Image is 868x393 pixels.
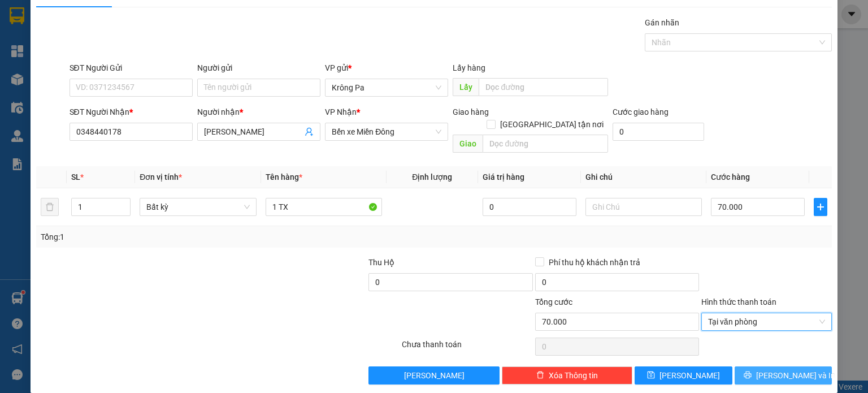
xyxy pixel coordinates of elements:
[140,172,182,182] span: Đơn vị tính
[332,79,441,96] span: Krông Pa
[585,198,702,216] input: Ghi Chú
[266,172,302,182] span: Tên hàng
[101,31,142,39] span: [DATE] 14:51
[401,338,533,358] div: Chưa thanh toán
[483,172,524,182] span: Giá trị hàng
[814,198,827,216] button: plus
[146,198,249,215] span: Bất kỳ
[5,35,63,53] h2: QUDUB9NL
[29,8,76,25] b: Cô Hai
[41,231,336,243] div: Tổng: 1
[535,297,572,306] span: Tổng cước
[453,135,483,153] span: Giao
[305,127,314,136] span: user-add
[41,198,59,216] button: delete
[645,18,679,27] label: Gán nhãn
[325,62,448,74] div: VP gửi
[101,78,135,98] span: 1 TX
[197,106,320,118] div: Người nhận
[368,366,499,385] button: [PERSON_NAME]
[635,366,732,385] button: save[PERSON_NAME]
[368,258,394,267] span: Thu Hộ
[197,62,320,74] div: Người gửi
[71,172,80,182] span: SL
[544,256,645,269] span: Phí thu hộ khách nhận trả
[536,371,544,380] span: delete
[549,369,598,382] span: Xóa Thông tin
[70,106,193,118] div: SĐT Người Nhận
[502,366,632,385] button: deleteXóa Thông tin
[647,371,655,380] span: save
[708,313,825,330] span: Tại văn phòng
[744,371,752,380] span: printer
[613,123,704,141] input: Cước giao hàng
[483,135,608,153] input: Dọc đường
[483,198,576,216] input: 0
[711,172,750,182] span: Cước hàng
[70,62,193,74] div: SĐT Người Gửi
[412,172,452,182] span: Định lượng
[101,43,123,57] span: Gửi:
[404,369,465,382] span: [PERSON_NAME]
[814,202,827,211] span: plus
[266,198,382,216] input: VD: Bàn, Ghế
[581,166,706,188] th: Ghi chú
[735,366,832,385] button: printer[PERSON_NAME] và In
[659,369,720,382] span: [PERSON_NAME]
[701,297,776,306] label: Hình thức thanh toán
[613,107,669,116] label: Cước giao hàng
[325,107,357,116] span: VP Nhận
[453,107,489,116] span: Giao hàng
[756,369,835,382] span: [PERSON_NAME] và In
[479,78,608,96] input: Dọc đường
[496,118,608,131] span: [GEOGRAPHIC_DATA] tận nơi
[332,123,441,140] span: Bến xe Miền Đông
[101,62,149,75] span: Krông Pa
[453,63,485,72] span: Lấy hàng
[453,78,479,96] span: Lấy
